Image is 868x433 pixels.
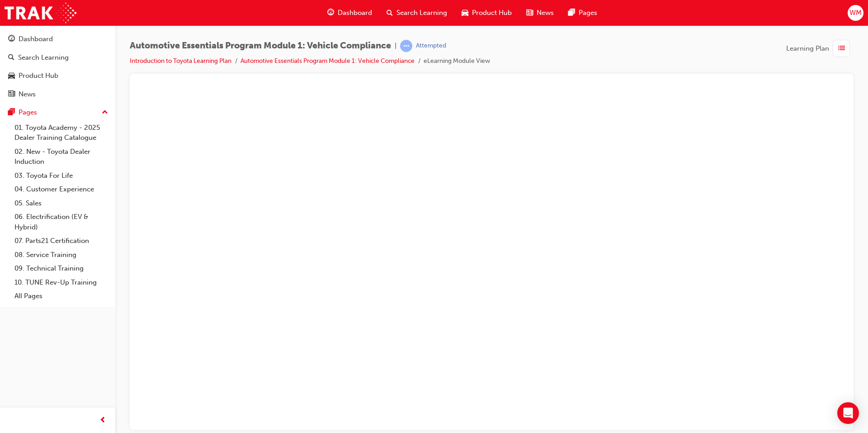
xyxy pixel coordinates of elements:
button: WM [848,5,863,21]
span: prev-icon [99,415,106,426]
div: News [19,89,36,100]
a: 02. New - Toyota Dealer Induction [11,145,112,169]
span: Learning Plan [786,43,829,54]
span: Dashboard [338,8,372,18]
a: Introduction to Toyota Learning Plan [130,57,231,65]
div: Dashboard [19,34,53,44]
a: news-iconNews [519,4,561,22]
a: 10. TUNE Rev-Up Training [11,276,112,290]
a: Search Learning [4,49,112,66]
button: Learning Plan [786,40,854,57]
span: news-icon [526,7,533,19]
a: Automotive Essentials Program Module 1: Vehicle Compliance [241,57,415,65]
a: guage-iconDashboard [320,4,379,22]
img: Trak [5,3,76,23]
span: guage-icon [327,7,334,19]
a: All Pages [11,289,112,303]
a: 01. Toyota Academy - 2025 Dealer Training Catalogue [11,121,112,145]
span: Automotive Essentials Program Module 1: Vehicle Compliance [130,41,391,51]
a: 05. Sales [11,196,112,210]
div: Product Hub [19,71,58,81]
span: Pages [579,8,597,18]
a: Dashboard [4,31,112,48]
a: 07. Parts21 Certification [11,234,112,248]
span: car-icon [8,72,15,80]
a: News [4,86,112,103]
div: Open Intercom Messenger [837,402,859,424]
a: 03. Toyota For Life [11,169,112,183]
a: 06. Electrification (EV & Hybrid) [11,210,112,234]
button: DashboardSearch LearningProduct HubNews [4,29,112,104]
button: Pages [4,104,112,121]
a: pages-iconPages [561,4,604,22]
span: learningRecordVerb_ATTEMPT-icon [400,40,412,52]
span: WM [849,8,862,18]
span: Product Hub [472,8,512,18]
li: eLearning Module View [424,56,490,67]
span: search-icon [387,7,393,19]
div: Attempted [416,42,446,50]
a: Product Hub [4,67,112,84]
a: 08. Service Training [11,248,112,262]
div: Pages [19,107,37,118]
a: 04. Customer Experience [11,182,112,196]
div: Search Learning [18,52,69,63]
a: car-iconProduct Hub [454,4,519,22]
a: search-iconSearch Learning [379,4,454,22]
span: news-icon [8,90,15,99]
span: pages-icon [8,109,15,117]
span: search-icon [8,54,14,62]
span: guage-icon [8,35,15,43]
span: | [395,41,396,51]
a: 09. Technical Training [11,262,112,276]
span: list-icon [838,43,845,54]
span: Search Learning [396,8,447,18]
span: up-icon [102,107,108,119]
span: News [537,8,554,18]
span: pages-icon [568,7,575,19]
span: car-icon [462,7,468,19]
